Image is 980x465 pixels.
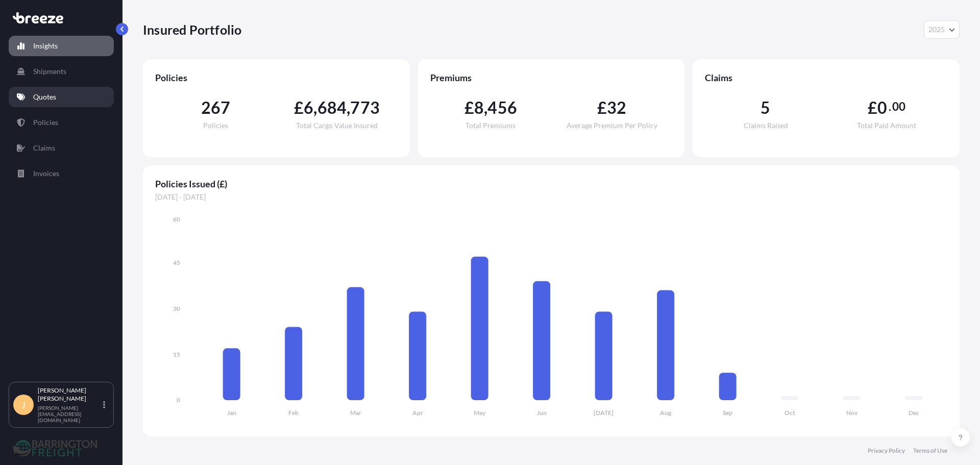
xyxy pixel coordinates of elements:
span: 456 [487,100,517,116]
p: Policies [33,117,58,128]
tspan: Jan [227,409,236,417]
tspan: Mar [350,409,361,417]
span: 0 [877,100,887,116]
span: J [21,400,26,410]
p: Invoices [33,168,59,179]
span: 684 [317,100,347,116]
tspan: 45 [173,259,180,266]
tspan: Nov [846,409,858,417]
p: [PERSON_NAME] [PERSON_NAME] [38,386,101,403]
tspan: Sep [723,409,732,417]
span: 32 [607,100,626,116]
span: Policies [203,122,228,129]
a: Claims [9,138,114,158]
span: 5 [761,100,770,116]
tspan: Feb [288,409,299,417]
tspan: Aug [660,409,672,417]
tspan: 15 [173,351,180,358]
span: Total Premiums [465,122,516,129]
span: , [347,100,350,116]
tspan: [DATE] [594,409,614,417]
a: Policies [9,112,114,133]
tspan: Dec [909,409,919,417]
span: £ [294,100,304,116]
span: £ [597,100,607,116]
span: Claims Raised [744,122,788,129]
span: £ [464,100,474,116]
span: 773 [350,100,380,116]
span: Total Paid Amount [857,122,916,129]
a: Privacy Policy [868,447,905,455]
span: [DATE] - [DATE] [155,192,947,202]
tspan: Jun [537,409,547,417]
tspan: May [474,409,486,417]
tspan: 0 [177,396,180,404]
tspan: 30 [173,305,180,312]
span: £ [868,100,877,116]
span: Total Cargo Value Insured [296,122,378,129]
span: , [313,100,317,116]
span: 6 [304,100,313,116]
span: Policies Issued (£) [155,178,947,190]
img: organization-logo [13,440,97,456]
span: Claims [705,71,947,84]
p: Insights [33,41,58,51]
tspan: Oct [785,409,795,417]
p: Shipments [33,66,66,77]
span: Policies [155,71,398,84]
span: 267 [201,100,231,116]
span: , [484,100,487,116]
p: Insured Portfolio [143,21,241,38]
span: Premiums [430,71,673,84]
p: Quotes [33,92,56,102]
a: Terms of Use [913,447,947,455]
button: Year Selector [924,20,960,39]
p: [PERSON_NAME][EMAIL_ADDRESS][DOMAIN_NAME] [38,405,101,423]
a: Insights [9,36,114,56]
p: Claims [33,143,55,153]
a: Quotes [9,87,114,107]
span: 00 [892,103,905,111]
a: Invoices [9,163,114,184]
tspan: 60 [173,215,180,223]
span: . [889,103,891,111]
span: 2025 [928,25,945,35]
span: Average Premium Per Policy [567,122,657,129]
span: 8 [474,100,484,116]
tspan: Apr [412,409,423,417]
a: Shipments [9,61,114,82]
